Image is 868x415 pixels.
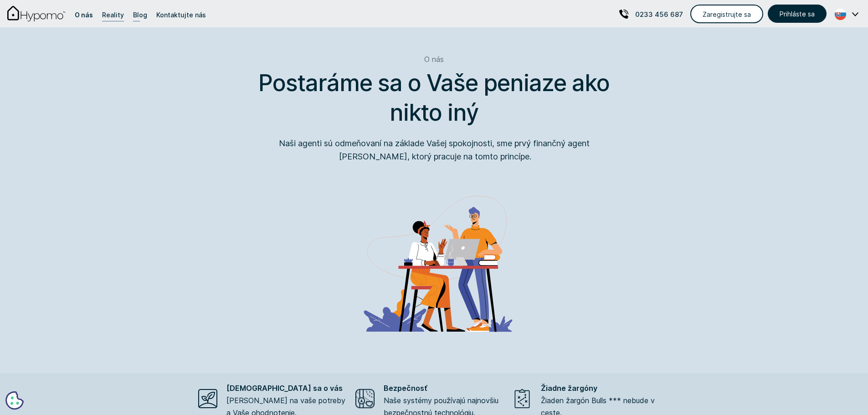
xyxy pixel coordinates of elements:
[102,9,124,21] div: Reality
[133,9,147,21] div: Blog
[5,391,24,410] button: Cookie Preferences
[246,68,623,128] h1: Postaráme sa o Vaše peniaze ako nikto iný
[246,55,623,64] div: O nás
[619,3,683,25] a: 0233 456 687
[384,382,427,395] div: Bezpečnosť
[226,382,343,395] div: [DEMOGRAPHIC_DATA] sa o vás
[768,5,827,23] a: Prihláste sa
[541,382,597,395] div: Žiadne žargóny
[690,5,763,23] a: Zaregistrujte sa
[75,9,93,21] div: O nás
[635,8,683,20] p: 0233 456 687
[246,137,623,163] p: Naši agenti sú odmeňovaní na základe Vašej spokojnosti, sme prvý finančný agent [PERSON_NAME], kt...
[156,9,206,21] div: Kontaktujte nás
